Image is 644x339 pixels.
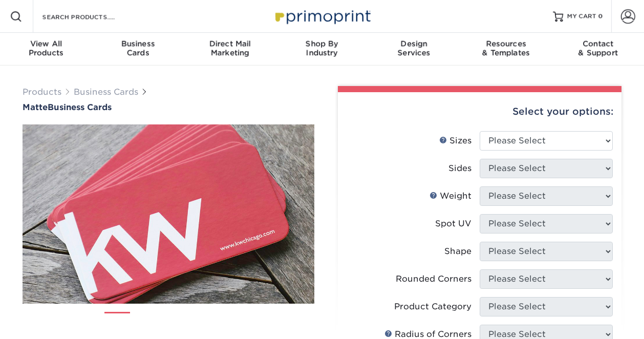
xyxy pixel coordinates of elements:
[139,308,164,333] img: Business Cards 02
[460,39,552,48] span: Resources
[92,33,184,66] a: BusinessCards
[271,5,373,27] img: Primoprint
[173,308,199,333] img: Business Cards 03
[439,135,471,147] div: Sizes
[368,39,460,48] span: Design
[448,162,471,175] div: Sides
[598,13,603,20] span: 0
[104,308,130,334] img: Business Cards 01
[92,39,184,57] div: Cards
[368,33,460,66] a: DesignServices
[184,39,276,48] span: Direct Mail
[552,39,644,48] span: Contact
[276,39,368,48] span: Shop By
[368,39,460,57] div: Services
[74,87,138,97] a: Business Cards
[184,33,276,66] a: Direct MailMarketing
[23,87,61,97] a: Products
[276,33,368,66] a: Shop ByIndustry
[552,33,644,66] a: Contact& Support
[394,301,471,313] div: Product Category
[444,245,471,258] div: Shape
[567,12,596,21] span: MY CART
[23,102,314,112] h1: Business Cards
[460,39,552,57] div: & Templates
[276,39,368,57] div: Industry
[396,273,471,285] div: Rounded Corners
[92,39,184,48] span: Business
[346,92,613,131] div: Select your options:
[430,190,471,202] div: Weight
[23,102,48,112] span: Matte
[184,39,276,57] div: Marketing
[23,102,314,112] a: MatteBusiness Cards
[435,218,471,230] div: Spot UV
[460,33,552,66] a: Resources& Templates
[552,39,644,57] div: & Support
[41,10,141,23] input: SEARCH PRODUCTS.....
[207,308,233,333] img: Business Cards 04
